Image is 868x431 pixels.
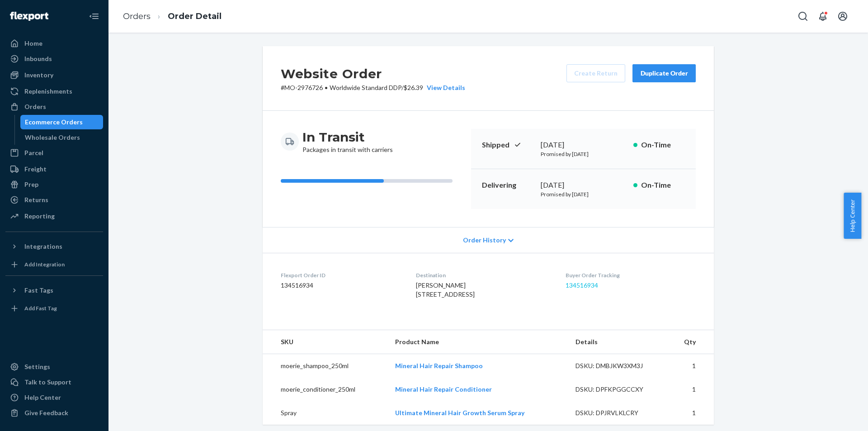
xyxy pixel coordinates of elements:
[5,209,103,223] a: Reporting
[641,180,685,190] p: On-Time
[541,180,626,190] div: [DATE]
[263,330,388,354] th: SKU
[24,165,47,174] div: Freight
[281,271,401,279] dt: Flexport Order ID
[20,115,104,129] a: Ecommerce Orders
[5,406,103,420] button: Give Feedback
[423,83,465,92] button: View Details
[330,84,401,91] span: Worldwide Standard DDP
[85,7,103,25] button: Close Navigation
[263,401,388,425] td: Spray
[24,304,57,312] div: Add Fast Tag
[325,84,328,91] span: •
[395,362,483,369] a: Mineral Hair Repair Shampoo
[24,87,72,96] div: Replenishments
[302,129,393,145] h3: In Transit
[5,283,103,298] button: Fast Tags
[5,301,103,316] a: Add Fast Tag
[116,3,229,30] ol: breadcrumbs
[541,150,626,158] p: Promised by [DATE]
[5,390,103,405] a: Help Center
[24,408,68,417] div: Give Feedback
[568,330,668,354] th: Details
[5,193,103,207] a: Returns
[463,236,506,245] span: Order History
[566,281,598,289] a: 134516934
[482,140,533,150] p: Shipped
[281,281,401,290] dd: 134516934
[844,193,861,239] button: Help Center
[24,180,38,189] div: Prep
[24,148,43,157] div: Parcel
[388,330,568,354] th: Product Name
[263,354,388,378] td: moerie_shampoo_250ml
[667,354,714,378] td: 1
[416,281,475,298] span: [PERSON_NAME] [STREET_ADDRESS]
[24,212,55,221] div: Reporting
[24,39,42,48] div: Home
[24,260,65,268] div: Add Integration
[395,385,492,393] a: Mineral Hair Repair Conditioner
[24,195,48,204] div: Returns
[834,7,852,25] button: Open account menu
[541,190,626,198] p: Promised by [DATE]
[24,393,61,402] div: Help Center
[5,52,103,66] a: Inbounds
[5,239,103,254] button: Integrations
[24,362,50,371] div: Settings
[395,409,524,417] a: Ultimate Mineral Hair Growth Serum Spray
[566,271,696,279] dt: Buyer Order Tracking
[667,378,714,401] td: 1
[640,69,688,78] div: Duplicate Order
[24,102,46,111] div: Orders
[20,130,104,145] a: Wholesale Orders
[5,162,103,176] a: Freight
[576,361,660,370] div: DSKU: DMBJKW3XM3J
[281,64,465,83] h2: Website Order
[814,7,832,25] button: Open notifications
[24,286,53,295] div: Fast Tags
[5,68,103,82] a: Inventory
[24,54,52,63] div: Inbounds
[416,271,551,279] dt: Destination
[5,146,103,160] a: Parcel
[5,360,103,374] a: Settings
[168,11,222,21] a: Order Detail
[5,177,103,192] a: Prep
[24,242,62,251] div: Integrations
[25,133,80,142] div: Wholesale Orders
[632,64,696,82] button: Duplicate Order
[10,12,48,21] img: Flexport logo
[24,378,71,387] div: Talk to Support
[5,257,103,272] a: Add Integration
[566,64,625,82] button: Create Return
[576,385,660,394] div: DSKU: DPFKPGGCCXY
[5,84,103,99] a: Replenishments
[641,140,685,150] p: On-Time
[576,408,660,417] div: DSKU: DPJRVLKLCRY
[123,11,151,21] a: Orders
[5,36,103,51] a: Home
[263,378,388,401] td: moerie_conditioner_250ml
[667,401,714,425] td: 1
[541,140,626,150] div: [DATE]
[5,375,103,389] a: Talk to Support
[794,7,812,25] button: Open Search Box
[482,180,533,190] p: Delivering
[5,99,103,114] a: Orders
[24,71,53,80] div: Inventory
[302,129,393,154] div: Packages in transit with carriers
[281,83,465,92] p: # MO-2976726 / $26.39
[667,330,714,354] th: Qty
[25,118,83,127] div: Ecommerce Orders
